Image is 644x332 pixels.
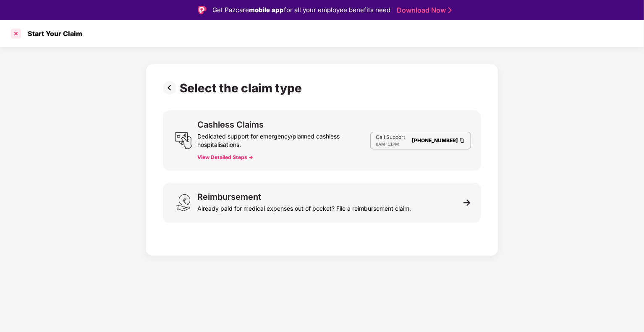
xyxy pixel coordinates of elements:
[412,137,458,144] a: [PHONE_NUMBER]
[197,120,264,129] div: Cashless Claims
[23,29,82,38] div: Start Your Claim
[197,154,253,161] button: View Detailed Steps ->
[387,141,399,146] span: 11PM
[198,6,207,14] img: Logo
[212,5,390,15] div: Get Pazcare for all your employee benefits need
[175,194,192,212] img: svg+xml;base64,PHN2ZyB3aWR0aD0iMjQiIGhlaWdodD0iMzEiIHZpZXdCb3g9IjAgMCAyNCAzMSIgZmlsbD0ibm9uZSIgeG...
[448,6,452,15] img: Stroke
[463,199,471,207] img: svg+xml;base64,PHN2ZyB3aWR0aD0iMTEiIGhlaWdodD0iMTEiIHZpZXdCb3g9IjAgMCAxMSAxMSIgZmlsbD0ibm9uZSIgeG...
[249,6,284,14] strong: mobile app
[180,81,305,95] div: Select the claim type
[376,141,385,146] span: 8AM
[197,193,261,201] div: Reimbursement
[163,81,180,94] img: svg+xml;base64,PHN2ZyBpZD0iUHJldi0zMngzMiIgeG1sbnM9Imh0dHA6Ly93d3cudzMub3JnLzIwMDAvc3ZnIiB3aWR0aD...
[376,141,405,147] div: -
[376,134,405,141] p: Call Support
[459,137,466,144] img: Clipboard Icon
[197,201,411,213] div: Already paid for medical expenses out of pocket? File a reimbursement claim.
[397,6,449,15] a: Download Now
[197,129,370,149] div: Dedicated support for emergency/planned cashless hospitalisations.
[175,132,192,149] img: svg+xml;base64,PHN2ZyB3aWR0aD0iMjQiIGhlaWdodD0iMjUiIHZpZXdCb3g9IjAgMCAyNCAyNSIgZmlsbD0ibm9uZSIgeG...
